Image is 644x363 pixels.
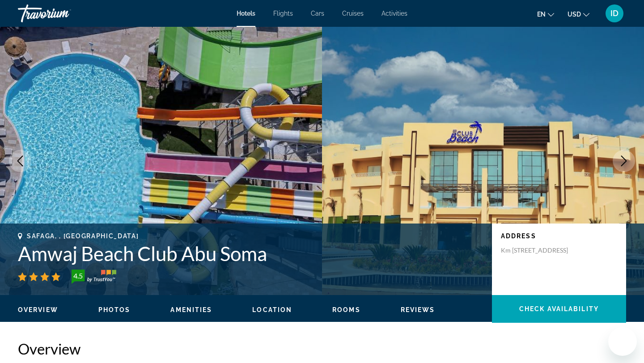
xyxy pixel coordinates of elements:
[613,150,635,172] button: Next image
[401,306,435,314] button: Reviews
[98,306,131,314] button: Photos
[252,306,292,314] button: Location
[519,305,599,312] span: Check Availability
[537,8,554,21] button: Change language
[492,295,626,323] button: Check Availability
[501,246,572,254] p: Km [STREET_ADDRESS]
[170,306,212,314] button: Amenities
[18,242,483,265] h1: Amwaj Beach Club Abu Soma
[311,10,324,17] a: Cars
[18,340,626,358] h2: Overview
[568,8,589,21] button: Change currency
[237,10,255,17] a: Hotels
[72,270,116,284] img: trustyou-badge-hor.svg
[568,11,581,18] span: USD
[18,2,107,25] a: Travorium
[608,327,637,356] iframe: Bouton de lancement de la fenêtre de messagerie
[9,150,31,172] button: Previous image
[610,9,619,18] span: ID
[342,10,364,17] a: Cruises
[27,232,139,240] span: Safaga, , [GEOGRAPHIC_DATA]
[501,232,617,240] p: Address
[69,270,87,281] div: 4.5
[18,306,58,314] button: Overview
[332,306,360,314] button: Rooms
[381,10,407,17] a: Activities
[603,4,626,23] button: User Menu
[273,10,293,17] a: Flights
[537,11,546,18] span: en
